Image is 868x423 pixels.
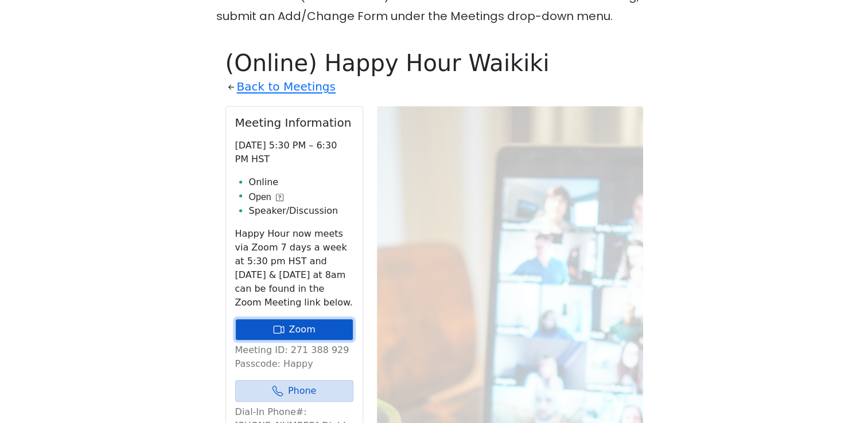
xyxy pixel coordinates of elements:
[249,204,353,218] li: Speaker/Discussion
[225,49,643,77] h1: (Online) Happy Hour Waikiki
[249,175,353,189] li: Online
[249,190,283,204] button: Open
[235,380,353,402] a: Phone
[235,227,353,310] p: Happy Hour now meets via Zoom 7 days a week at 5:30 pm HST and [DATE] & [DATE] at 8am can be foun...
[235,319,353,340] a: Zoom
[235,116,353,130] h2: Meeting Information
[237,77,336,97] a: Back to Meetings
[235,343,353,371] p: Meeting ID: 271 388 929 Passcode: Happy
[235,139,353,166] p: [DATE] 5:30 PM – 6:30 PM HST
[249,190,271,204] span: Open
